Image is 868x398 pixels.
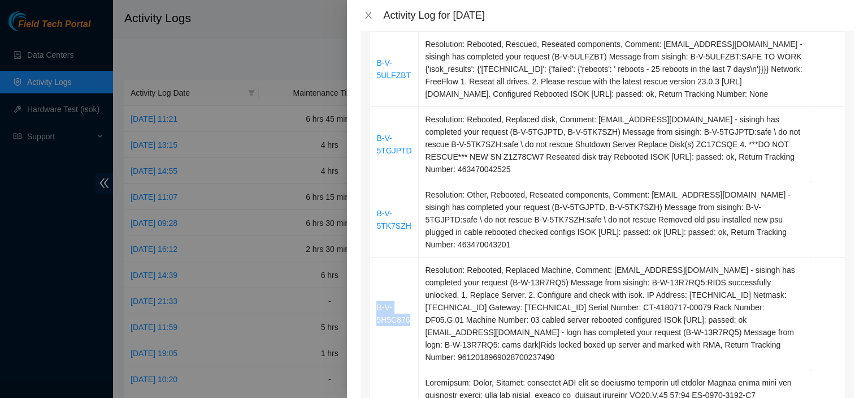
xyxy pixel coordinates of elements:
td: Resolution: Rebooted, Rescued, Reseated components, Comment: [EMAIL_ADDRESS][DOMAIN_NAME] - sisin... [419,32,810,107]
a: B-V-5TGJPTD [376,134,411,155]
div: Activity Log for [DATE] [383,9,854,22]
span: close [364,11,373,20]
a: B-V-5H5C876 [376,303,410,324]
a: B-V-5TK7SZH [376,209,411,230]
td: Resolution: Rebooted, Replaced disk, Comment: [EMAIL_ADDRESS][DOMAIN_NAME] - sisingh has complete... [419,107,810,182]
td: Resolution: Rebooted, Replaced Machine, Comment: [EMAIL_ADDRESS][DOMAIN_NAME] - sisingh has compl... [419,258,810,370]
button: Close [361,10,376,21]
a: B-V-5ULFZBT [376,58,411,80]
td: Resolution: Other, Rebooted, Reseated components, Comment: [EMAIL_ADDRESS][DOMAIN_NAME] - sisingh... [419,182,810,258]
